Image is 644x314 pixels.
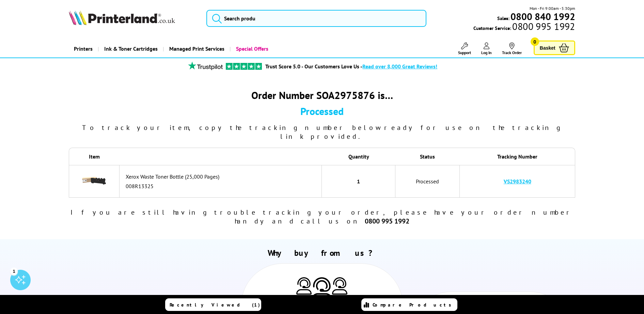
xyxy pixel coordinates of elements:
a: Track Order [502,43,522,55]
th: Item [69,148,120,165]
span: Basket [540,43,555,52]
img: Printer Experts [296,277,312,295]
a: Ink & Toner Cartridges [98,40,163,57]
a: 0800 840 1992 [509,13,575,20]
div: Xerox Waste Toner Bottle (25,000 Pages) [126,173,318,180]
th: Quantity [322,148,395,165]
a: Trust Score 5.0 - Our Customers Love Us -Read over 8,000 Great Reviews! [265,63,437,70]
span: Support [458,50,471,55]
div: 008R13325 [126,183,318,189]
td: 1 [322,165,395,198]
span: To track your item, copy the tracking number below ready for use on the tracking link provided. [82,123,562,141]
a: Support [458,43,471,55]
span: Customer Service: [473,23,575,31]
span: 0 [531,37,539,46]
td: Processed [395,165,460,198]
a: Managed Print Services [163,40,230,57]
a: VS2983240 [504,178,531,185]
a: Printers [69,40,98,57]
th: Status [395,148,460,165]
a: Log In [481,43,492,55]
a: Compare Products [361,298,457,311]
img: trustpilot rating [185,62,226,70]
a: Special Offers [230,40,273,57]
div: 1 [10,267,18,275]
img: Printer Experts [332,277,347,295]
h2: Why buy from us? [69,248,575,258]
img: Printer Experts [312,277,332,301]
a: Printerland Logo [69,10,198,27]
b: 0800 995 1992 [365,217,409,226]
span: Sales: [497,15,509,21]
img: Printerland Logo [69,10,175,25]
div: Processed [69,104,575,118]
span: 0800 995 1992 [511,23,575,30]
span: Recently Viewed (1) [170,302,260,308]
span: Compare Products [373,302,455,308]
div: Order Number SOA2975876 is… [69,88,575,102]
b: 0800 840 1992 [511,10,575,23]
a: Recently Viewed (1) [165,298,261,311]
a: Basket 0 [534,40,575,55]
div: If you are still having trouble tracking your order, please have your order number handy and call... [69,208,575,226]
span: Log In [481,50,492,55]
th: Tracking Number [460,148,575,165]
img: trustpilot rating [226,63,262,70]
span: Read over 8,000 Great Reviews! [362,63,437,70]
span: Mon - Fri 9:00am - 5:30pm [530,5,575,12]
img: Xerox Waste Toner Bottle (25,000 Pages) [82,169,106,193]
span: Ink & Toner Cartridges [104,40,158,57]
input: Search produ [206,10,426,27]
